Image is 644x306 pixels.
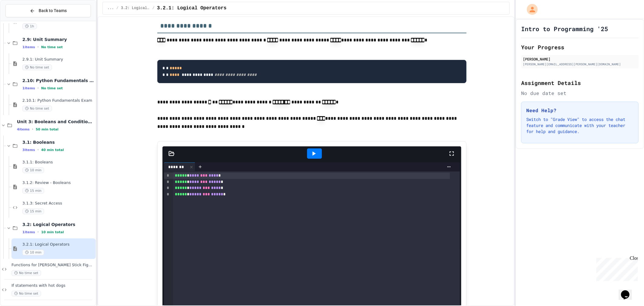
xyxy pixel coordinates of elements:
[11,291,41,296] span: No time set
[22,86,35,90] span: 1 items
[521,2,539,16] div: My Account
[17,127,30,131] span: 4 items
[22,98,95,103] span: 2.10.1: Python Fundamentals Exam
[37,147,39,152] span: •
[22,167,44,173] span: 10 min
[22,23,37,29] span: 1h
[157,5,226,12] span: 3.2.1: Logical Operators
[22,180,95,185] span: 3.1.2: Review - Booleans
[41,86,63,90] span: No time set
[594,256,638,281] iframe: chat widget
[17,119,95,124] span: Unit 3: Booleans and Conditionals
[22,148,35,152] span: 3 items
[22,106,52,111] span: No time set
[22,57,95,62] span: 2.9.1: Unit Summary
[36,127,58,131] span: 50 min total
[37,86,39,90] span: •
[521,90,639,97] div: No due date set
[526,116,633,135] p: Switch to "Grade View" to access the chat feature and communicate with your teacher for help and ...
[523,56,637,62] div: [PERSON_NAME]
[526,107,633,114] h3: Need Help?
[22,37,95,42] span: 2.9: Unit Summary
[41,148,64,152] span: 40 min total
[11,283,95,288] span: If statements with hot dogs
[41,45,63,49] span: No time set
[22,64,52,70] span: No time set
[41,230,64,234] span: 10 min total
[2,2,42,38] div: Chat with us now!Close
[22,78,95,83] span: 2.10: Python Fundamentals Exam
[32,127,33,132] span: •
[22,160,95,165] span: 3.1.1: Booleans
[521,43,639,51] h2: Your Progress
[523,62,637,67] div: [PERSON_NAME][EMAIL_ADDRESS][PERSON_NAME][DOMAIN_NAME]
[39,8,67,14] span: Back to Teams
[22,242,95,247] span: 3.2.1: Logical Operators
[37,44,39,49] span: •
[22,188,44,194] span: 15 min
[521,24,608,33] h1: Intro to Programming '25
[5,4,91,17] button: Back to Teams
[37,229,39,234] span: •
[116,6,118,11] span: /
[152,6,155,11] span: /
[22,230,35,234] span: 1 items
[22,249,44,255] span: 10 min
[619,282,638,300] iframe: chat widget
[22,139,95,145] span: 3.1: Booleans
[11,270,41,276] span: No time set
[22,208,44,214] span: 15 min
[22,201,95,206] span: 3.1.3: Secret Access
[22,222,95,227] span: 3.2: Logical Operators
[121,6,150,11] span: 3.2: Logical Operators
[107,6,114,11] span: ...
[521,79,639,87] h2: Assignment Details
[11,262,95,268] span: Functions for [PERSON_NAME] Stick Figure
[22,45,35,49] span: 1 items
